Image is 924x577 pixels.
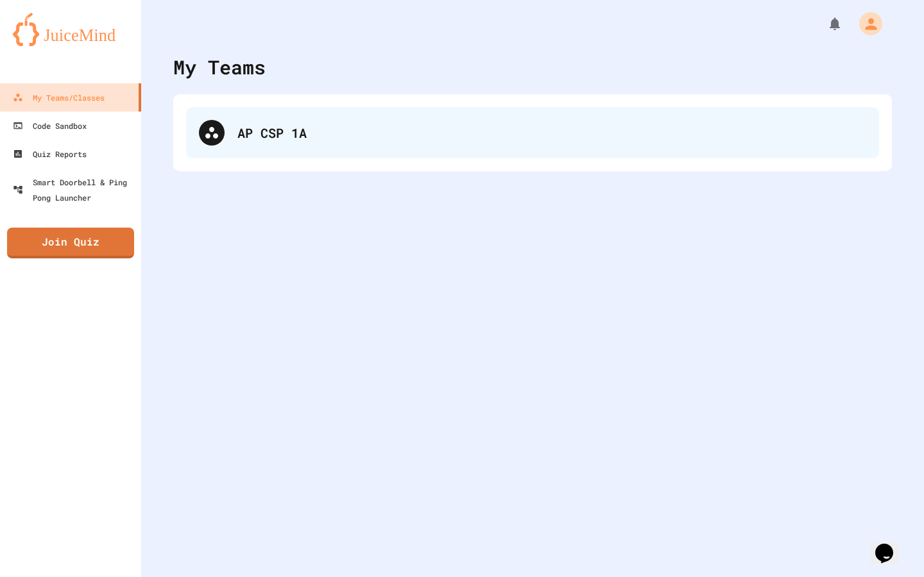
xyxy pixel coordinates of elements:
[7,228,134,258] a: Join Quiz
[13,146,87,162] div: Quiz Reports
[870,526,911,564] iframe: chat widget
[13,90,105,105] div: My Teams/Classes
[13,13,128,46] img: logo-orange.svg
[803,13,846,35] div: My Notifications
[13,174,136,205] div: Smart Doorbell & Ping Pong Launcher
[186,107,879,158] div: AP CSP 1A
[846,9,886,38] div: My Account
[173,53,266,81] div: My Teams
[237,123,866,142] div: AP CSP 1A
[13,118,87,133] div: Code Sandbox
